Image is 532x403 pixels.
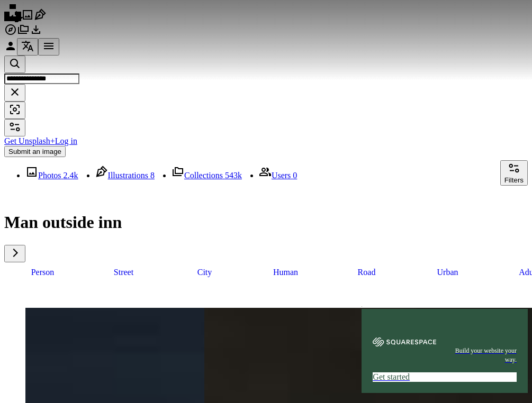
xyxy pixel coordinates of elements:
[172,171,242,180] a: Collections 543k
[95,171,155,180] a: Illustrations 8
[373,337,436,346] img: file-1606177908946-d1eed1cbe4f5image
[17,38,38,56] button: Language
[4,245,25,262] button: scroll list to the right
[4,213,528,232] h1: Man outside inn
[409,262,486,282] a: urban
[25,171,78,180] a: Photos 2.4k
[64,171,78,180] span: 2.4k
[373,372,517,382] div: Get started
[38,38,59,56] button: Menu
[4,45,17,54] a: Log in / Sign up
[259,171,297,180] a: Users 0
[4,136,55,145] a: Get Unsplash+
[4,262,81,282] a: person
[85,262,162,282] a: street
[4,146,66,157] button: Submit an image
[362,299,528,393] a: Build your website your way.Get started
[150,171,155,180] span: 8
[55,136,77,145] a: Log in
[225,171,242,180] span: 543k
[293,171,297,180] span: 0
[4,102,25,119] button: Visual search
[4,56,528,119] form: Find visuals sitewide
[500,160,528,186] button: Filters
[166,262,243,282] a: city
[34,14,47,23] a: Illustrations
[21,14,34,23] a: Photos
[4,56,25,73] button: Search Unsplash
[4,119,25,136] button: Filters
[4,14,21,23] a: Home — Unsplash
[449,346,517,364] span: Build your website your way.
[30,29,42,38] a: Download History
[328,262,405,282] a: road
[4,29,17,38] a: Explore
[17,29,30,38] a: Collections
[247,262,324,282] a: human
[4,84,25,102] button: Clear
